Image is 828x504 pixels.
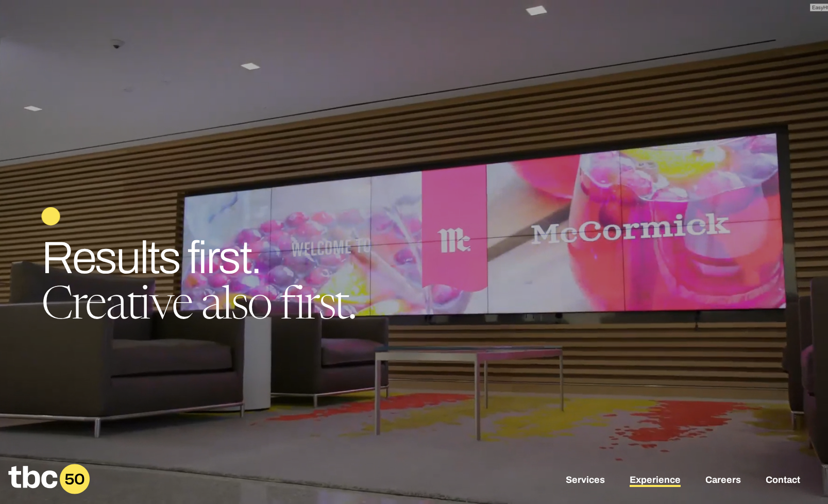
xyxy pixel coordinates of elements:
[41,233,261,282] span: Results first.
[630,475,681,487] a: Experience
[8,487,90,498] a: Home
[766,475,800,487] a: Contact
[41,285,355,330] span: Creative also first.
[705,475,741,487] a: Careers
[566,475,605,487] a: Services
